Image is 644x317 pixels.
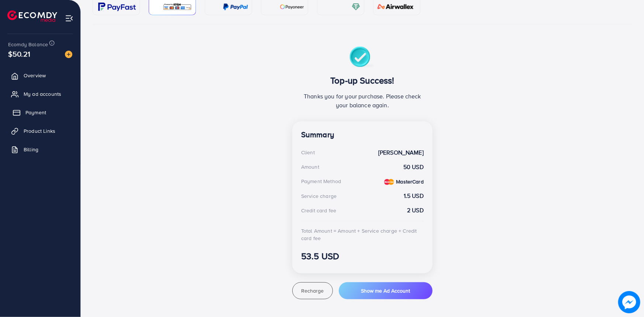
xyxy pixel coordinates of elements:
[384,179,394,185] img: credit
[65,14,73,23] img: menu
[301,130,424,139] h4: Summary
[6,105,75,120] a: Payment
[14,43,25,65] span: $50.21
[301,192,337,200] div: Service charge
[403,163,424,171] strong: 50 USD
[301,251,424,262] h3: 53.5 USD
[292,282,333,299] button: Recharge
[301,75,424,86] h3: Top-up Success!
[361,287,410,294] span: Show me Ad Account
[7,10,57,22] img: logo
[6,142,75,157] a: Billing
[301,207,336,214] div: Credit card fee
[375,3,416,11] img: card
[8,41,48,48] span: Ecomdy Balance
[407,206,424,215] strong: 2 USD
[339,282,433,299] button: Show me Ad Account
[6,68,75,83] a: Overview
[223,3,248,11] img: card
[301,227,424,242] div: Total Amount = Amount + Service charge + Credit card fee
[349,47,376,69] img: success
[619,292,639,312] img: image
[98,3,136,11] img: card
[6,124,75,138] a: Product Links
[24,146,38,153] span: Billing
[301,178,341,185] div: Payment Method
[24,127,55,135] span: Product Links
[378,148,424,157] strong: [PERSON_NAME]
[396,178,424,185] strong: MasterCard
[163,3,192,11] img: card
[65,51,72,58] img: image
[25,109,46,116] span: Payment
[24,72,46,79] span: Overview
[6,87,75,101] a: My ad accounts
[301,163,319,171] div: Amount
[301,287,324,294] span: Recharge
[301,92,424,109] p: Thanks you for your purchase. Please check your balance again.
[24,90,61,98] span: My ad accounts
[404,192,424,200] strong: 1.5 USD
[280,3,304,11] img: card
[301,149,315,156] div: Client
[352,3,360,11] img: card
